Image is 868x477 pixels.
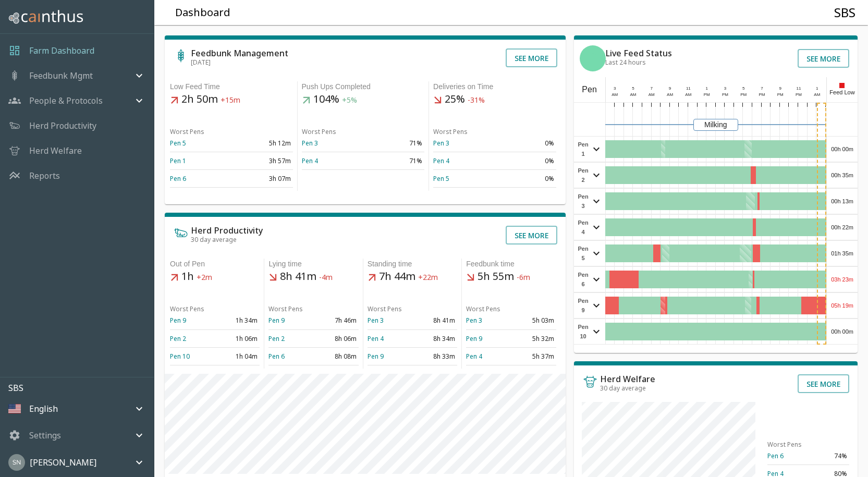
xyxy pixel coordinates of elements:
p: SBS [8,382,154,394]
a: Pen 9 [268,316,285,325]
a: Pen 10 [170,352,190,361]
span: Worst Pens [302,127,336,136]
a: Pen 2 [170,334,186,343]
span: +22m [418,273,438,283]
td: 0% [495,134,556,152]
td: 8h 41m [412,312,457,329]
span: +5% [342,95,357,105]
span: Pen 6 [577,270,590,289]
p: Feedbunk Mgmt [29,69,93,82]
a: Pen 3 [433,139,449,148]
td: 3h 07m [231,170,293,188]
span: Pen 9 [577,296,590,315]
a: Pen 1 [170,156,186,165]
button: See more [798,374,849,393]
a: Pen 3 [302,139,318,148]
td: 5h 37m [511,347,556,365]
h6: Herd Welfare [600,375,655,383]
a: Pen 9 [466,334,482,343]
td: 71% [363,152,424,170]
span: AM [814,92,820,97]
span: AM [630,92,637,97]
span: Worst Pens [368,304,402,313]
div: 5 [629,85,638,92]
span: AM [649,92,655,97]
p: English [29,402,58,415]
span: -6m [517,273,530,283]
span: Pen 2 [577,166,590,185]
a: Pen 5 [170,139,186,148]
h5: 1h [170,270,260,284]
div: 00h 00m [827,137,858,162]
p: People & Protocols [29,94,103,107]
span: Pen 4 [577,218,590,237]
td: 1h 34m [215,312,260,329]
div: 9 [776,85,785,92]
a: Pen 4 [433,156,449,165]
td: 5h 12m [231,134,293,152]
span: [DATE] [191,58,211,67]
span: Pen 3 [577,192,590,211]
h6: Feedbunk Management [191,49,288,57]
div: 9 [665,85,675,92]
div: 03h 23m [827,267,858,292]
span: Worst Pens [268,304,303,313]
span: Last 24 hours [605,58,646,67]
h6: Live Feed Status [605,49,672,57]
div: Feedbunk time [466,259,556,270]
div: Out of Pen [170,259,260,270]
div: 05h 19m [827,293,858,318]
span: PM [777,92,784,97]
td: 7h 46m [314,312,359,329]
a: Pen 4 [368,334,384,343]
div: 1 [813,85,822,92]
span: Pen 5 [577,244,590,263]
span: 30 day average [191,235,237,244]
div: 5 [739,85,748,92]
img: 45cffdf61066f8072b93f09263145446 [8,454,25,471]
span: AM [685,92,691,97]
div: Push Ups Completed [302,81,425,92]
span: Pen 1 [577,140,590,158]
h4: SBS [834,5,855,20]
a: Pen 9 [368,352,384,361]
span: +15m [221,95,240,105]
div: 7 [647,85,656,92]
span: Worst Pens [170,304,204,313]
td: 3h 57m [231,152,293,170]
div: Feed Low [826,77,858,102]
div: Lying time [268,259,358,270]
span: PM [759,92,765,97]
td: 0% [495,152,556,170]
a: Reports [29,169,60,182]
button: See more [506,48,557,67]
td: 8h 06m [314,329,359,347]
div: 3 [610,85,619,92]
h5: 8h 41m [268,270,358,284]
span: -31% [468,95,485,105]
span: Worst Pens [170,127,204,136]
span: PM [704,92,710,97]
a: Pen 5 [433,174,449,183]
div: 00h 00m [827,319,858,344]
p: Herd Welfare [29,144,82,157]
div: Low Feed Time [170,81,293,92]
a: Pen 3 [466,316,482,325]
h6: Herd Productivity [191,226,263,235]
div: 11 [684,85,693,92]
span: Worst Pens [767,440,802,449]
td: 5h 03m [511,312,556,329]
div: 7 [757,85,767,92]
td: 8h 08m [314,347,359,365]
a: Pen 6 [767,451,784,460]
div: 3 [720,85,730,92]
span: Worst Pens [433,127,468,136]
p: Settings [29,429,61,442]
span: 30 day average [600,384,646,393]
td: 0% [495,170,556,188]
a: Farm Dashboard [29,44,94,57]
span: Pen 10 [577,322,590,341]
a: Pen 4 [466,352,482,361]
a: Herd Productivity [29,119,96,132]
